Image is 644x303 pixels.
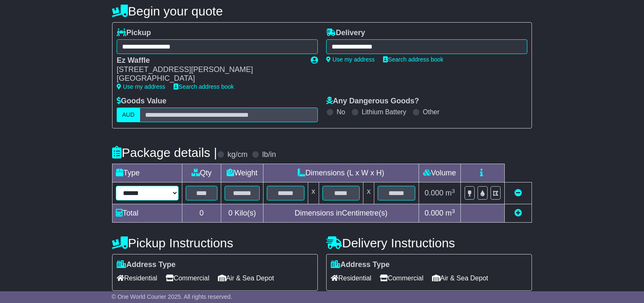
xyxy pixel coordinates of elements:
[326,236,532,250] h4: Delivery Instructions
[112,293,233,300] span: © One World Courier 2025. All rights reserved.
[117,97,166,106] label: Goods Value
[337,108,345,116] label: No
[326,28,365,38] label: Delivery
[452,208,455,214] sup: 3
[218,272,274,285] span: Air & Sea Depot
[383,56,443,63] a: Search address book
[117,260,176,270] label: Address Type
[182,164,221,182] td: Qty
[117,83,165,90] a: Use my address
[227,150,248,159] label: kg/cm
[432,272,488,285] span: Air & Sea Depot
[308,182,319,204] td: x
[326,56,375,63] a: Use my address
[112,164,182,182] td: Type
[424,189,443,197] span: 0.000
[228,209,233,217] span: 0
[514,189,522,197] a: Remove this item
[362,108,406,116] label: Lithium Battery
[117,74,302,83] div: [GEOGRAPHIC_DATA]
[514,209,522,217] a: Add new item
[445,189,455,197] span: m
[423,108,440,116] label: Other
[326,97,419,106] label: Any Dangerous Goods?
[331,272,371,285] span: Residential
[112,4,532,18] h4: Begin your quote
[117,65,302,74] div: [STREET_ADDRESS][PERSON_NAME]
[263,164,419,182] td: Dimensions (L x W x H)
[166,272,209,285] span: Commercial
[445,209,455,217] span: m
[112,146,217,159] h4: Package details |
[424,209,443,217] span: 0.000
[221,204,263,223] td: Kilo(s)
[419,164,460,182] td: Volume
[117,28,151,38] label: Pickup
[263,204,419,223] td: Dimensions in Centimetre(s)
[331,260,390,270] label: Address Type
[112,236,318,250] h4: Pickup Instructions
[117,56,302,65] div: Ez Waffle
[221,164,263,182] td: Weight
[380,272,423,285] span: Commercial
[363,182,374,204] td: x
[182,204,221,223] td: 0
[112,204,182,223] td: Total
[117,272,157,285] span: Residential
[174,83,234,90] a: Search address book
[262,150,276,159] label: lb/in
[117,108,140,122] label: AUD
[452,188,455,194] sup: 3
